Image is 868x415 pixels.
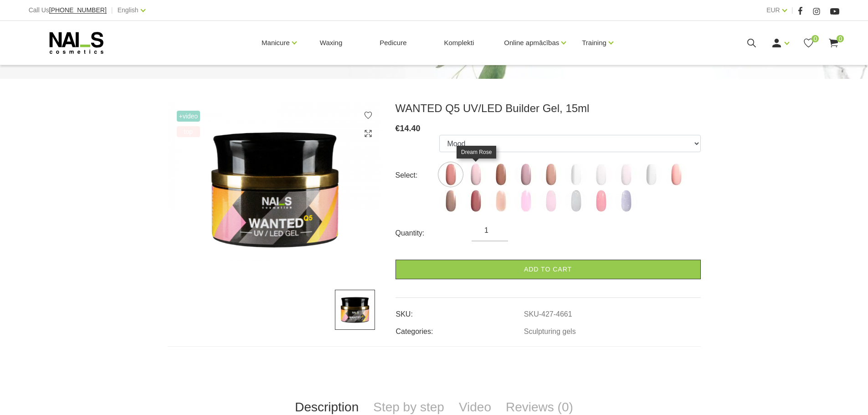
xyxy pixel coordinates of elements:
[590,163,612,186] img: ...
[565,190,587,212] img: ...
[582,25,606,61] a: Training
[464,190,487,212] img: ...
[395,320,524,337] td: Categories:
[539,163,562,186] img: ...
[837,35,844,42] span: 0
[514,190,537,212] img: ...
[615,163,637,186] img: ...
[395,124,400,133] span: €
[49,7,107,14] a: [PHONE_NUMBER]
[803,37,814,49] a: 0
[395,260,701,279] a: Add to cart
[111,5,113,16] span: |
[489,190,512,212] img: ...
[514,163,537,186] img: ...
[665,163,688,186] img: ...
[791,5,793,16] span: |
[177,111,200,122] span: +Video
[766,5,780,15] a: EUR
[29,5,107,16] div: Call Us
[640,163,663,186] img: ...
[539,190,562,212] img: ...
[437,21,481,65] a: Komplekti
[177,126,200,137] span: top
[504,25,559,61] a: Online apmācības
[335,290,375,330] img: ...
[828,37,839,49] a: 0
[565,163,587,186] img: ...
[262,25,290,61] a: Manicure
[372,21,414,65] a: Pedicure
[812,35,819,42] span: 0
[464,163,487,186] img: ...
[400,124,421,133] span: 14.40
[313,21,349,65] a: Waxing
[590,190,612,212] img: ...
[615,190,637,212] img: ...
[524,310,572,318] a: SKU-427-4661
[439,190,462,212] img: ...
[395,226,472,241] div: Quantity:
[439,163,462,186] img: ...
[395,168,440,183] div: Select:
[489,163,512,186] img: ...
[395,302,524,320] td: SKU:
[524,328,576,336] a: Sculpturing gels
[395,102,701,115] h3: WANTED Q5 UV/LED Builder Gel, 15ml
[118,5,139,15] a: English
[168,102,382,276] img: ...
